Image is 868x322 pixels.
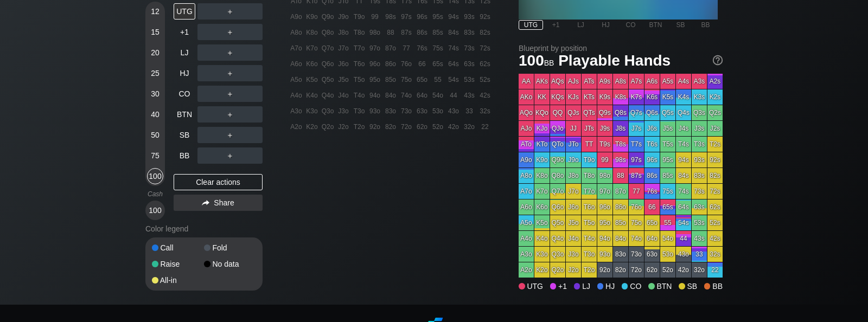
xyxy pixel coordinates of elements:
[304,119,320,134] div: K2o
[141,190,169,198] div: Cash
[174,65,195,81] div: HJ
[147,3,163,20] div: 12
[566,215,581,230] div: J5o
[707,74,723,89] div: A2s
[367,25,382,40] div: 98o
[692,184,707,199] div: 73s
[197,44,263,61] div: ＋
[289,41,304,56] div: A7o
[582,121,597,136] div: JTs
[692,215,707,230] div: 53s
[430,104,445,119] div: 53o
[676,121,691,136] div: J4s
[613,152,628,168] div: 98s
[644,74,660,89] div: A6s
[147,127,163,143] div: 50
[399,88,414,103] div: 74o
[430,9,445,24] div: 95s
[446,88,461,103] div: 44
[550,152,565,168] div: Q9o
[707,121,723,136] div: J2s
[644,152,660,168] div: 96s
[629,89,644,105] div: K7s
[676,168,691,183] div: 84s
[550,184,565,199] div: Q7o
[550,105,565,120] div: QQ
[519,184,534,199] div: A7o
[152,276,204,284] div: All-in
[534,152,550,168] div: K9o
[414,119,430,134] div: 62o
[707,168,723,183] div: 82s
[304,88,320,103] div: K4o
[629,105,644,120] div: Q7s
[566,89,581,105] div: KJs
[660,105,675,120] div: Q5s
[613,89,628,105] div: K8s
[597,184,612,199] div: 97o
[197,24,263,40] div: ＋
[597,121,612,136] div: J9s
[519,20,543,30] div: UTG
[644,105,660,120] div: Q6s
[566,74,581,89] div: AJs
[692,199,707,215] div: 63s
[582,137,597,152] div: TT
[644,199,660,215] div: 66
[197,3,263,20] div: ＋
[519,121,534,136] div: AJo
[352,25,367,40] div: T8o
[660,168,675,183] div: 85s
[304,9,320,24] div: K9o
[534,121,550,136] div: KJo
[430,41,445,56] div: 75s
[367,9,382,24] div: 99
[660,215,675,230] div: 55
[304,25,320,40] div: K8o
[147,168,163,184] div: 100
[712,54,724,66] img: help.32db89a4.svg
[519,44,723,53] h2: Blueprint by position
[430,25,445,40] div: 85s
[613,137,628,152] div: T8s
[197,65,263,81] div: ＋
[174,195,263,211] div: Share
[477,88,493,103] div: 42s
[550,89,565,105] div: KQs
[566,105,581,120] div: QJs
[477,41,493,56] div: 72s
[289,119,304,134] div: A2o
[550,199,565,215] div: Q6o
[550,74,565,89] div: AQs
[462,72,477,87] div: 53s
[145,220,263,237] div: Color legend
[519,168,534,183] div: A8o
[462,119,477,134] div: 32o
[352,104,367,119] div: T3o
[399,104,414,119] div: 73o
[629,184,644,199] div: 77
[336,25,351,40] div: J8o
[320,88,335,103] div: Q4o
[414,25,430,40] div: 86s
[660,89,675,105] div: K5s
[519,199,534,215] div: A6o
[147,44,163,61] div: 20
[430,72,445,87] div: 55
[197,106,263,123] div: ＋
[352,41,367,56] div: T7o
[566,121,581,136] div: JJ
[613,121,628,136] div: J8s
[566,199,581,215] div: J6o
[534,89,550,105] div: KK
[383,88,398,103] div: 84o
[320,119,335,134] div: Q2o
[399,119,414,134] div: 72o
[399,56,414,72] div: 76o
[629,215,644,230] div: 75o
[204,244,256,252] div: Fold
[582,168,597,183] div: T8o
[644,121,660,136] div: J6s
[534,184,550,199] div: K7o
[446,25,461,40] div: 84s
